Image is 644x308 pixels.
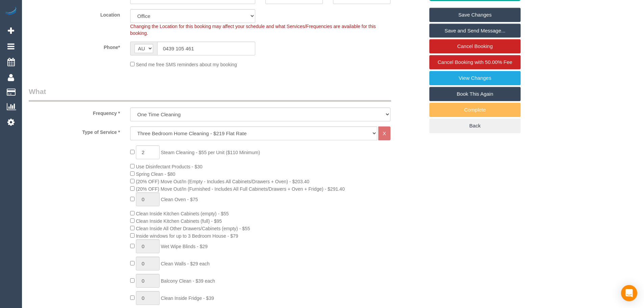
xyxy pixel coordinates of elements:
[29,87,391,102] legend: What
[136,226,250,231] span: Clean Inside All Other Drawers/Cabinets (empty) - $55
[136,233,238,239] span: Inside windows for up to 3 Bedroom House - $79
[157,42,255,55] input: Phone*
[136,211,229,216] span: Clean Inside Kitchen Cabinets (empty) - $55
[161,278,215,284] span: Balcony Clean - $39 each
[136,62,237,67] span: Send me free SMS reminders about my booking
[161,261,210,266] span: Clean Walls - $29 each
[136,186,345,192] span: (20% OFF) Move Out/In (Furnished - Includes All Full Cabinets/Drawers + Oven + Fridge) - $291.40
[24,126,125,136] label: Type of Service *
[429,119,521,133] a: Back
[429,87,521,101] a: Book This Again
[429,55,521,69] a: Cancel Booking with 50.00% Fee
[429,24,521,38] a: Save and Send Message...
[24,42,125,51] label: Phone*
[621,285,637,301] div: Open Intercom Messenger
[136,218,222,224] span: Clean Inside Kitchen Cabinets (full) - $95
[136,164,202,169] span: Use Disinfectant Products - $30
[161,295,214,301] span: Clean Inside Fridge - $39
[161,150,260,155] span: Steam Cleaning - $55 per Unit ($110 Minimum)
[136,179,309,184] span: (20% OFF) Move Out/In (Empty - Includes All Cabinets/Drawers + Oven) - $203.40
[130,24,376,36] span: Changing the Location for this booking may affect your schedule and what Services/Frequencies are...
[161,197,198,202] span: Clean Oven - $75
[24,9,125,18] label: Location
[4,7,18,16] img: Automaid Logo
[429,8,521,22] a: Save Changes
[24,108,125,117] label: Frequency *
[429,71,521,85] a: View Changes
[429,39,521,53] a: Cancel Booking
[161,244,208,249] span: Wet Wipe Blinds - $29
[438,59,512,65] span: Cancel Booking with 50.00% Fee
[136,171,175,177] span: Spring Clean - $80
